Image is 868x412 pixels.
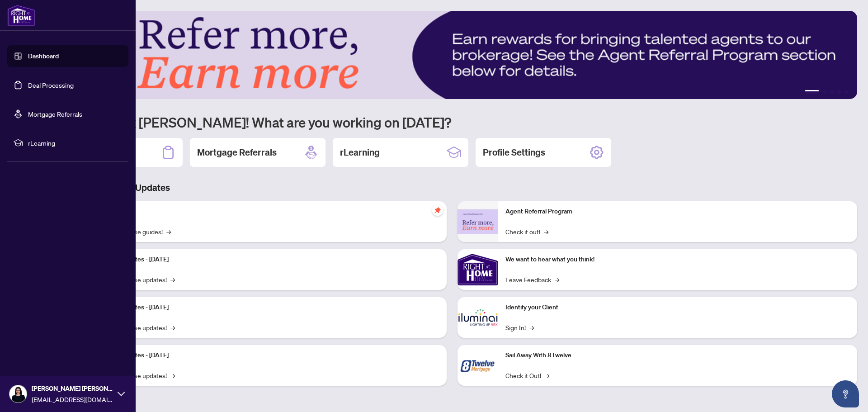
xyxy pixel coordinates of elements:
span: rLearning [28,138,122,148]
p: Platform Updates - [DATE] [95,350,439,360]
p: We want to hear what you think! [505,255,850,265]
button: 5 [844,90,848,94]
p: Identify your Client [505,303,850,313]
span: pushpin [432,205,443,216]
a: Leave Feedback→ [505,275,559,284]
p: Sail Away With 8Twelve [505,350,850,360]
img: Identify your Client [458,297,498,338]
img: Profile Icon [9,385,27,403]
a: Check it Out!→ [505,370,549,380]
a: Deal Processing [28,81,74,89]
button: 1 [805,90,819,94]
button: Open asap [832,380,859,407]
h3: Brokerage & Industry Updates [47,181,857,194]
button: 4 [837,90,841,94]
span: → [170,370,175,380]
a: Check it out!→ [505,227,548,237]
img: We want to hear what you think! [458,249,498,290]
a: Sign In!→ [505,322,534,332]
span: → [170,322,175,332]
p: Platform Updates - [DATE] [95,303,439,313]
p: Agent Referral Program [505,207,850,217]
a: Dashboard [28,52,59,60]
img: logo [7,5,35,26]
button: 3 [830,90,834,94]
span: [EMAIL_ADDRESS][DOMAIN_NAME] [32,394,113,404]
h1: Welcome back [PERSON_NAME]! What are you working on [DATE]? [47,114,857,131]
h2: Mortgage Referrals [197,146,277,159]
img: Sail Away With 8Twelve [458,345,498,386]
img: Agent Referral Program [458,209,498,234]
p: Self-Help [95,207,439,217]
span: → [529,322,534,332]
span: → [545,370,549,380]
p: Platform Updates - [DATE] [95,255,439,265]
span: → [555,275,559,284]
a: Mortgage Referrals [28,110,82,118]
button: 2 [823,90,826,94]
img: Slide 0 [47,11,857,99]
h2: rLearning [340,146,380,159]
span: → [544,227,548,237]
span: [PERSON_NAME] [PERSON_NAME] [32,384,113,393]
span: → [166,227,171,237]
span: → [170,275,175,284]
h2: Profile Settings [483,146,545,159]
